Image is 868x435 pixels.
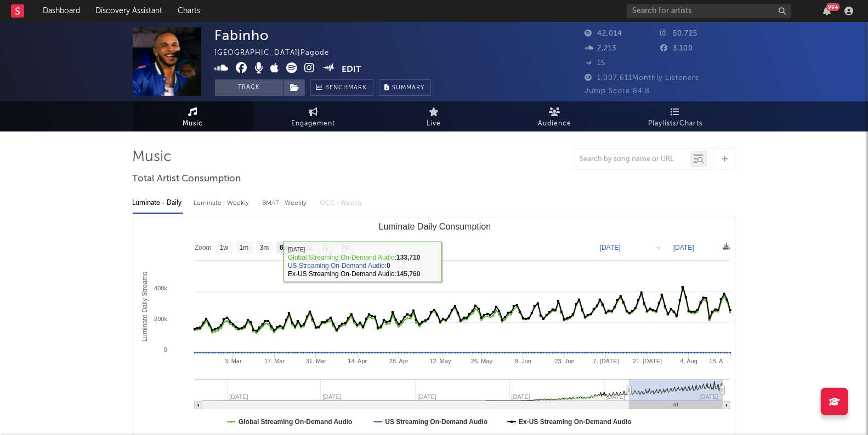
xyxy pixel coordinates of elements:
[133,194,183,213] div: Luminate - Daily
[263,194,309,213] div: BMAT - Weekly
[239,418,353,426] text: Global Streaming On-Demand Audio
[680,358,697,364] text: 4. Aug
[538,117,571,130] span: Audience
[183,117,203,130] span: Music
[389,358,409,364] text: 28. Apr
[393,85,425,91] span: Summary
[519,418,632,426] text: Ex-US Streaming On-Demand Audio
[575,155,690,164] input: Search by song name or URL
[378,222,491,231] text: Luminate Daily Consumption
[554,358,574,364] text: 23. Jun
[655,244,661,251] text: →
[585,30,623,37] span: 42,014
[310,79,373,96] a: Benchmark
[239,244,248,252] text: 1m
[163,346,167,353] text: 0
[429,358,451,364] text: 12. May
[515,358,531,364] text: 9. Jun
[259,244,269,252] text: 3m
[593,358,619,364] text: 7. [DATE]
[471,358,493,364] text: 26. May
[585,75,700,82] span: 1,007,611 Monthly Listeners
[823,7,831,15] button: 99+
[280,244,289,252] text: 6m
[215,79,283,96] button: Track
[342,62,361,76] button: Edit
[342,244,349,252] text: All
[379,79,431,96] button: Summary
[427,117,441,130] span: Live
[224,358,242,364] text: 3. Mar
[660,45,693,52] span: 3,100
[585,45,617,52] span: 2,213
[322,244,329,252] text: 1y
[253,101,374,131] a: Engagement
[326,82,367,95] span: Benchmark
[140,272,148,341] text: Luminate Daily Streams
[374,101,495,131] a: Live
[133,173,241,186] span: Total Artist Consumption
[292,117,336,130] span: Engagement
[627,4,791,18] input: Search for artists
[600,244,621,251] text: [DATE]
[215,47,342,60] div: [GEOGRAPHIC_DATA] | Pagode
[298,244,311,252] text: YTD
[195,244,212,252] text: Zoom
[215,27,270,43] div: Fabinho
[585,88,650,95] span: Jump Score: 84.8
[615,101,736,131] a: Playlists/Charts
[133,101,253,131] a: Music
[194,194,252,213] div: Luminate - Weekly
[709,358,729,364] text: 18. A…
[305,358,326,364] text: 31. Mar
[385,418,487,426] text: US Streaming On-Demand Audio
[660,30,697,37] span: 50,725
[348,358,367,364] text: 14. Apr
[633,358,662,364] text: 21. [DATE]
[154,316,167,322] text: 200k
[673,244,694,251] text: [DATE]
[826,3,840,11] div: 99 +
[264,358,285,364] text: 17. Mar
[648,117,702,130] span: Playlists/Charts
[495,101,615,131] a: Audience
[219,244,228,252] text: 1w
[585,60,606,67] span: 15
[154,285,167,291] text: 400k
